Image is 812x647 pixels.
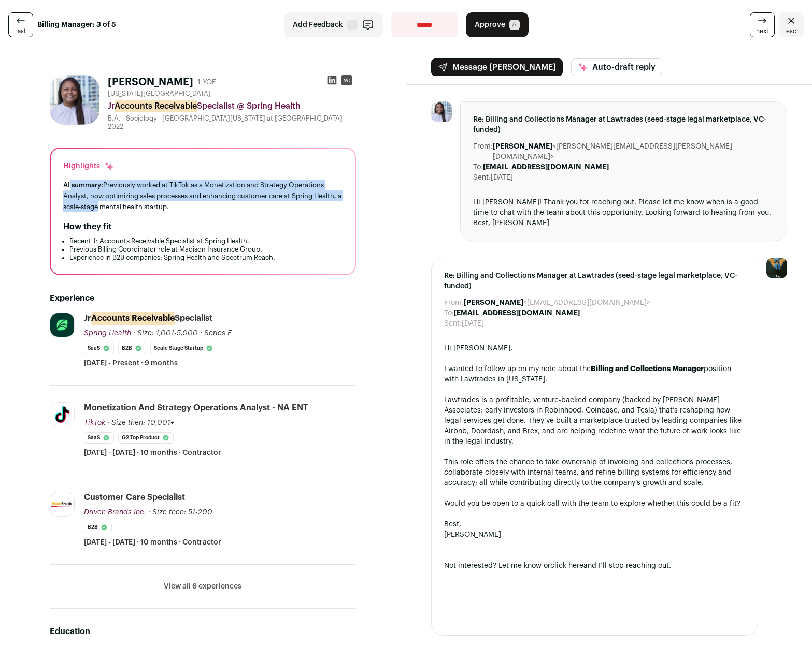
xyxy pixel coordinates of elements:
[84,343,114,354] li: SaaS
[50,625,356,638] h2: Education
[8,12,33,37] a: last
[473,162,483,172] dt: To:
[108,90,211,98] span: [US_STATE][GEOGRAPHIC_DATA]
[462,318,484,329] dd: [DATE]
[84,313,212,324] div: Jr Specialist
[293,20,343,30] span: Add Feedback
[444,271,746,291] span: Re: Billing and Collections Manager at Lawtrades (seed-stage legal marketplace, VC-funded)
[491,172,513,183] dd: [DATE]
[493,141,775,162] dd: <[PERSON_NAME][EMAIL_ADDRESS][PERSON_NAME][DOMAIN_NAME]>
[50,501,74,508] img: d9f7e13f8597157b08143873ab0a9bb5ebe892b9b78917d10f1cf882e0034270.jpg
[444,519,746,530] div: Best,
[63,180,343,212] div: Previously worked at TikTok as a Monetization and Strategy Operations Analyst, now optimizing sal...
[84,402,308,414] div: Monetization and Strategy Operations Analyst - NA ENT
[91,312,175,325] mark: Accounts Receivable
[63,220,111,233] h2: How they fit
[444,308,454,318] dt: To:
[750,12,775,37] a: next
[204,330,232,337] span: Series E
[444,498,746,509] div: Would you be open to a quick call with the team to explore whether this could be a fit?
[69,237,343,245] li: Recent Jr Accounts Receivable Specialist at Spring Health.
[84,509,146,516] span: Driven Brands Inc.
[164,581,241,592] button: View all 6 experiences
[118,343,146,354] li: B2B
[571,58,662,76] button: Auto-draft reply
[108,100,356,112] div: Jr Specialist @ Spring Health
[444,298,464,308] dt: From:
[200,328,202,339] span: ·
[69,245,343,254] li: Previous Billing Coordinator role at Madison Insurance Group.
[84,537,221,548] span: [DATE] - [DATE] · 10 months · Contractor
[63,182,103,188] span: AI summary:
[150,343,217,354] li: Scale Stage Startup
[107,419,174,427] span: · Size then: 10,001+
[197,77,216,87] div: 1 YOE
[473,172,491,183] dt: Sent:
[444,343,746,354] div: Hi [PERSON_NAME],
[766,258,787,278] img: 12031951-medium_jpg
[50,75,99,125] img: 7aaabc4cee7585153b86b65662e027ed47e5faeca3a9831ad9727d0fb4b47690
[37,20,116,30] strong: Billing Manager: 3 of 5
[69,254,343,262] li: Experience in B2B companies: Spring Health and Spectrum Reach.
[466,12,529,37] button: Approve A
[464,299,523,306] b: [PERSON_NAME]
[84,432,114,444] li: SaaS
[473,114,775,135] span: Re: Billing and Collections Manager at Lawtrades (seed-stage legal marketplace, VC-funded)
[493,143,552,150] b: [PERSON_NAME]
[550,562,583,569] a: click here
[431,58,563,76] button: Message [PERSON_NAME]
[50,403,74,427] img: 4f647f012b339d19cb77a49d748a6d5c18c5e3d9155d65ba4186447a15ae78c9.jpg
[473,197,775,228] div: Hi [PERSON_NAME]! Thank you for reaching out. Please let me know when is a good time to chat with...
[444,530,746,540] div: [PERSON_NAME]
[118,432,174,444] li: G2 Top Product
[84,358,178,369] span: [DATE] - Present · 9 months
[50,292,356,304] h2: Experience
[115,100,197,112] mark: Accounts Receivable
[756,27,768,35] span: next
[475,20,505,30] span: Approve
[444,364,746,385] div: I wanted to follow up on my note about the position with Lawtrades in [US_STATE].
[464,298,650,308] dd: <[EMAIL_ADDRESS][DOMAIN_NAME]>
[779,12,804,37] a: Close
[84,448,221,458] span: [DATE] - [DATE] · 10 months · Contractor
[444,457,746,488] div: This role offers the chance to take ownership of invoicing and collections processes, collaborate...
[509,20,520,30] span: A
[84,522,112,533] li: B2B
[84,492,185,503] div: Customer Care Specialist
[133,330,198,337] span: · Size: 1,001-5,000
[444,561,746,571] div: Not interested? Let me know or and I’ll stop reaching out.
[454,310,580,317] b: [EMAIL_ADDRESS][DOMAIN_NAME]
[16,27,26,35] span: last
[431,101,452,122] img: 7aaabc4cee7585153b86b65662e027ed47e5faeca3a9831ad9727d0fb4b47690
[786,27,796,35] span: esc
[473,141,493,162] dt: From:
[84,419,105,427] span: TikTok
[483,164,609,171] b: [EMAIL_ADDRESS][DOMAIN_NAME]
[108,114,356,131] div: B.A. - Sociology - [GEOGRAPHIC_DATA][US_STATE] at [GEOGRAPHIC_DATA] - 2022
[444,318,462,329] dt: Sent:
[347,20,358,30] span: F
[50,313,74,337] img: 84a000f175aabdd636b05ad38e92c699c4b0d0a5fd779bb63a7ce21d5c7c641f.jpg
[108,75,193,90] h1: [PERSON_NAME]
[444,395,746,447] div: Lawtrades is a profitable, venture-backed company (backed by [PERSON_NAME] Associates: early inve...
[284,12,383,37] button: Add Feedback F
[63,161,115,171] div: Highlights
[84,330,131,337] span: Spring Health
[591,365,704,373] strong: Billing and Collections Manager
[148,509,212,516] span: · Size then: 51-200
